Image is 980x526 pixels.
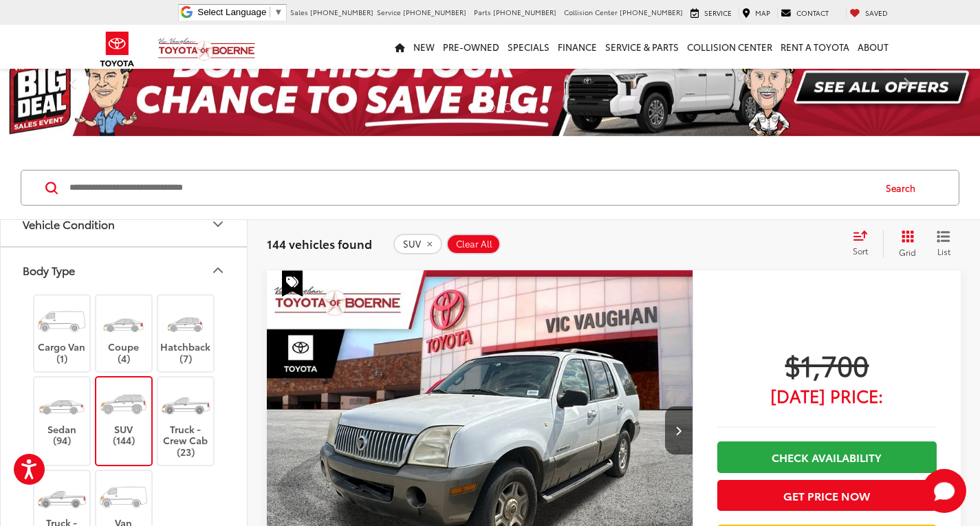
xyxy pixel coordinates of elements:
[274,7,283,17] span: ▼
[717,441,937,472] a: Check Availability
[554,25,601,69] a: Finance
[68,171,873,204] input: Search by Make, Model, or Keyword
[873,171,935,205] button: Search
[98,478,149,516] img: Van
[98,384,149,423] img: SUV
[310,7,373,17] span: [PHONE_NUMBER]
[456,239,492,250] span: Clear All
[1,248,248,292] button: Body TypeBody Type
[282,270,303,296] span: Special
[853,25,893,69] a: About
[96,303,152,364] label: Coupe (4)
[158,303,214,364] label: Hatchback (7)
[704,8,732,18] span: Service
[601,25,683,69] a: Service & Parts: Opens in a new tab
[158,384,214,458] label: Truck - Crew Cab (23)
[98,303,149,341] img: Coupe
[210,216,226,232] div: Vehicle Condition
[474,7,491,17] span: Parts
[865,8,888,18] span: Saved
[926,230,961,257] button: List View
[717,388,937,402] span: [DATE] Price:
[687,8,735,19] a: Service
[564,7,618,17] span: Collision Center
[160,303,211,341] img: Hatchback
[403,239,421,250] span: SUV
[34,303,90,364] label: Cargo Van (1)
[36,478,87,516] img: Truck - Extended Cab
[846,8,891,19] a: My Saved Vehicles
[290,7,308,17] span: Sales
[493,7,556,17] span: [PHONE_NUMBER]
[665,406,693,454] button: Next image
[503,25,554,69] a: Specials
[899,246,916,258] span: Grid
[377,7,401,17] span: Service
[1,201,248,246] button: Vehicle ConditionVehicle Condition
[36,384,87,423] img: Sedan
[270,7,270,17] span: ​
[853,245,868,256] span: Sort
[267,235,372,252] span: 144 vehicles found
[409,25,439,69] a: New
[403,7,466,17] span: [PHONE_NUMBER]
[883,230,926,257] button: Grid View
[210,262,226,278] div: Body Type
[197,7,266,17] span: Select Language
[91,27,143,72] img: Toyota
[796,8,829,18] span: Contact
[446,234,501,254] button: Clear All
[620,7,683,17] span: [PHONE_NUMBER]
[755,8,770,18] span: Map
[157,37,256,61] img: Vic Vaughan Toyota of Boerne
[23,217,115,230] div: Vehicle Condition
[777,8,832,19] a: Contact
[776,25,853,69] a: Rent a Toyota
[922,469,966,513] svg: Start Chat
[393,234,442,254] button: remove SUV
[197,7,283,17] a: Select Language​
[937,245,950,257] span: List
[391,25,409,69] a: Home
[846,230,883,257] button: Select sort value
[96,384,152,446] label: SUV (144)
[23,263,75,276] div: Body Type
[717,480,937,511] button: Get Price Now
[717,347,937,382] span: $1,700
[922,469,966,513] button: Toggle Chat Window
[683,25,776,69] a: Collision Center
[739,8,774,19] a: Map
[439,25,503,69] a: Pre-Owned
[34,384,90,446] label: Sedan (94)
[160,384,211,423] img: Truck - Crew Cab
[36,303,87,341] img: Cargo Van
